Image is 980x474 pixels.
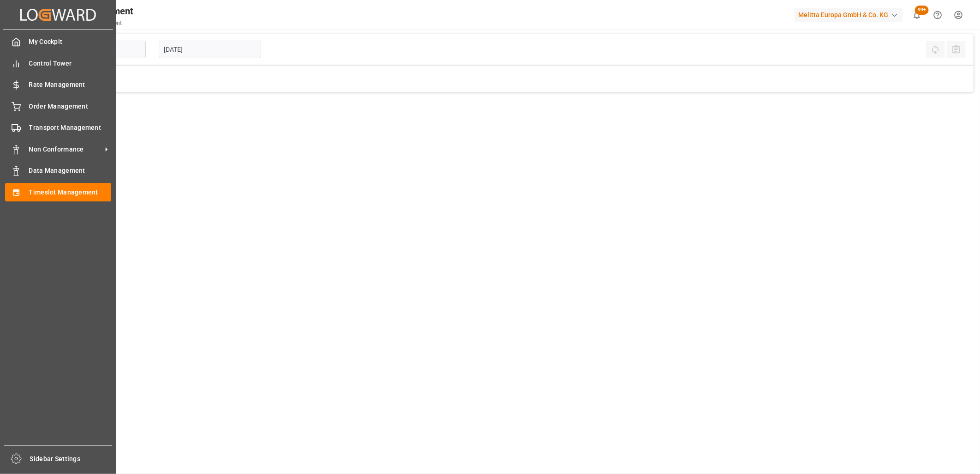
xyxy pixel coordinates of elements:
span: My Cockpit [29,37,112,47]
a: Timeslot Management [5,183,111,201]
a: Control Tower [5,54,111,72]
a: Rate Management [5,76,111,94]
input: DD-MM-YYYY [159,41,261,58]
a: Order Management [5,97,111,115]
span: Transport Management [29,123,112,133]
a: Transport Management [5,119,111,137]
span: Data Management [29,166,112,176]
span: Order Management [29,102,112,111]
span: Sidebar Settings [30,454,113,464]
button: show 100 new notifications [907,5,927,25]
button: Help Center [927,5,948,25]
a: Data Management [5,162,111,180]
span: Rate Management [29,80,112,90]
div: Melitta Europa GmbH & Co. KG [795,8,903,22]
a: My Cockpit [5,33,111,51]
span: Control Tower [29,59,112,68]
button: Melitta Europa GmbH & Co. KG [795,6,907,24]
span: Timeslot Management [29,188,112,197]
span: 99+ [915,6,929,15]
span: Non Conformance [29,145,102,154]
